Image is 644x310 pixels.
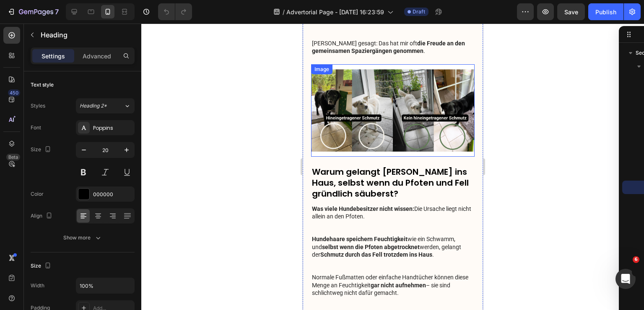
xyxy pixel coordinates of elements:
[80,102,107,110] span: Heading 2*
[76,278,134,293] input: Auto
[595,8,616,16] div: Publish
[286,8,384,16] span: Advertorial Page - [DATE] 16:23:59
[31,102,45,110] div: Styles
[283,8,285,16] span: /
[76,98,135,113] button: Heading 2*
[71,212,105,219] strong: Feuchtigkeit
[83,52,111,60] p: Advanced
[9,212,42,219] strong: Hundehaare
[588,3,623,20] button: Publish
[633,256,639,263] span: 6
[31,210,54,222] div: Align
[31,81,54,89] div: Text style
[31,190,44,198] div: Color
[18,228,130,234] strong: Schmutz durch das Fell trotzdem ins Haus
[557,3,585,20] button: Save
[55,7,59,17] p: 7
[8,89,20,96] div: 450
[31,282,44,289] div: Width
[564,8,578,16] span: Save
[31,124,41,131] div: Font
[68,258,123,265] strong: gar nicht aufnehmen
[615,269,636,289] iframe: Intercom live chat
[3,3,62,20] button: 7
[9,182,112,189] strong: Was viele Hundebesitzer nicht wissen:
[42,52,65,60] p: Settings
[31,260,53,272] div: Size
[44,212,70,219] strong: speichern
[41,30,131,40] p: Heading
[31,144,53,155] div: Size
[63,234,102,242] div: Show more
[62,220,117,227] strong: Pfoten abgetrocknet
[158,3,192,20] div: Undo/Redo
[31,230,135,245] button: Show more
[19,220,61,227] strong: selbst wenn die
[93,124,132,132] div: Poppins
[303,24,483,310] iframe: To enrich screen reader interactions, please activate Accessibility in Grammarly extension settings
[6,154,20,160] div: Beta
[413,8,425,16] span: Draft
[9,181,171,304] p: Die Ursache liegt nicht allein an den Pfoten. wie ein Schwamm, und werden, gelangt der . Normale ...
[93,191,132,198] div: 000000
